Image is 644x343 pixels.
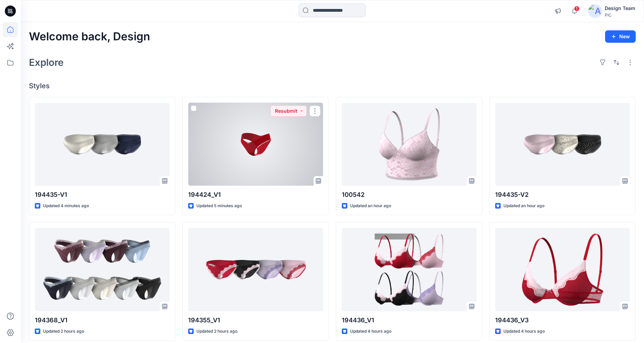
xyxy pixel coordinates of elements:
[588,4,602,18] img: avatar
[350,202,391,210] p: Updated an hour ago
[495,103,630,186] a: 194435-V2
[188,103,323,186] a: 194424_V1
[342,190,477,200] p: 100542
[43,328,84,335] p: Updated 2 hours ago
[43,202,89,210] p: Updated 4 minutes ago
[605,12,635,18] div: PIC
[503,202,544,210] p: Updated an hour ago
[342,228,477,311] a: 194436_V1
[574,6,580,11] span: 1
[350,328,391,335] p: Updated 4 hours ago
[196,328,237,335] p: Updated 2 hours ago
[495,315,630,325] p: 194436_V3
[29,57,64,68] h2: Explore
[35,190,170,200] p: 194435-V1
[188,315,323,325] p: 194355_V1
[196,202,242,210] p: Updated 5 minutes ago
[605,30,636,43] button: New
[495,228,630,311] a: 194436_V3
[188,228,323,311] a: 194355_V1
[188,190,323,200] p: 194424_V1
[503,328,545,335] p: Updated 4 hours ago
[29,30,150,43] h2: Welcome back, Design
[35,103,170,186] a: 194435-V1
[29,82,636,90] h4: Styles
[605,4,635,12] div: Design Team
[35,315,170,325] p: 194368_V1
[342,103,477,186] a: 100542
[342,315,477,325] p: 194436_V1
[495,190,630,200] p: 194435-V2
[35,228,170,311] a: 194368_V1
